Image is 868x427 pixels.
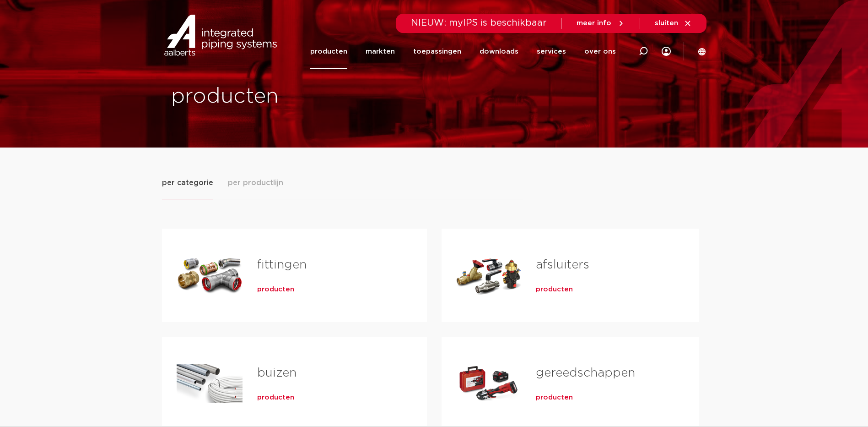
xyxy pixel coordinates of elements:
a: over ons [584,34,616,69]
a: sluiten [655,19,692,27]
a: producten [257,285,294,294]
a: producten [257,393,294,402]
a: producten [536,285,573,294]
h1: producten [171,82,430,111]
span: NIEUW: myIPS is beschikbaar [411,18,547,27]
a: gereedschappen [536,367,635,379]
span: per categorie [162,177,213,188]
a: producten [536,393,573,402]
span: sluiten [655,20,678,27]
span: meer info [577,20,611,27]
a: services [537,34,566,69]
span: per productlijn [228,177,283,188]
a: afsluiters [536,259,589,271]
a: toepassingen [413,34,461,69]
a: fittingen [257,259,307,271]
nav: Menu [310,34,616,69]
a: downloads [480,34,518,69]
a: producten [310,34,347,69]
a: meer info [577,19,625,27]
a: markten [366,34,395,69]
a: buizen [257,367,297,379]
